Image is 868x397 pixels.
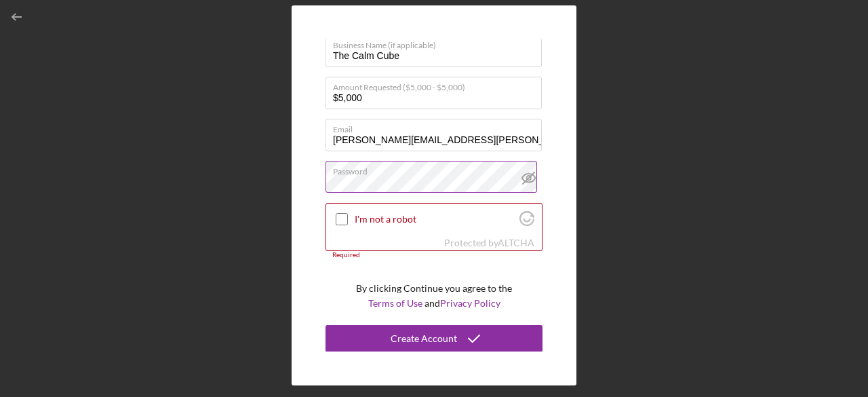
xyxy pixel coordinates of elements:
[368,297,422,309] a: Terms of Use
[444,238,534,248] div: Protected by
[333,119,542,134] label: Email
[333,77,542,92] label: Amount Requested ($5,000 - $5,000)
[333,162,542,176] label: Password
[356,281,512,311] p: By clicking Continue you agree to the and
[440,297,500,309] a: Privacy Policy
[333,35,542,50] label: Business Name (if applicable)
[325,325,542,352] button: Create Account
[498,237,534,248] a: Visit Altcha.org
[355,214,515,225] label: I'm not a robot
[519,216,534,228] a: Visit Altcha.org
[391,325,457,352] div: Create Account
[325,251,542,259] div: Required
